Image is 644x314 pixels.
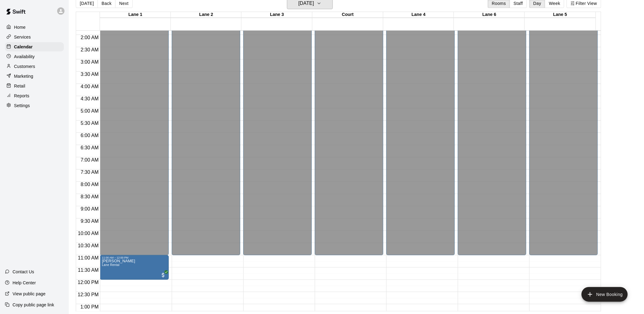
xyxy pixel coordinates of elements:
[14,103,30,109] p: Settings
[79,145,100,150] span: 6:30 AM
[79,133,100,138] span: 6:00 AM
[79,121,100,126] span: 5:30 AM
[5,72,64,81] a: Marketing
[13,280,36,286] p: Help Center
[14,63,35,69] p: Customers
[79,84,100,89] span: 4:00 AM
[79,157,100,163] span: 7:00 AM
[525,12,596,18] div: Lane 5
[13,269,34,275] p: Contact Us
[100,12,171,18] div: Lane 1
[5,23,64,32] a: Home
[383,12,454,18] div: Lane 4
[312,12,383,18] div: Court
[79,59,100,65] span: 3:00 AM
[5,62,64,71] a: Customers
[582,287,628,302] button: add
[160,272,166,278] span: All customers have paid
[171,12,242,18] div: Lane 2
[100,255,168,280] div: 11:00 AM – 12:00 PM: Poonam Banerjee
[14,93,29,99] p: Reports
[13,302,54,308] p: Copy public page link
[5,91,64,100] a: Reports
[5,52,64,61] a: Availability
[79,108,100,114] span: 5:00 AM
[14,83,25,89] p: Retail
[79,304,100,309] span: 1:00 PM
[79,194,100,199] span: 8:30 AM
[76,243,100,248] span: 10:30 AM
[79,96,100,101] span: 4:30 AM
[5,42,64,51] a: Calendar
[76,267,100,273] span: 11:30 AM
[79,182,100,187] span: 8:00 AM
[79,206,100,211] span: 9:00 AM
[79,219,100,224] span: 9:30 AM
[14,34,31,40] p: Services
[79,47,100,52] span: 2:30 AM
[5,32,64,42] a: Services
[79,170,100,175] span: 7:30 AM
[14,54,35,60] p: Availability
[79,72,100,77] span: 3:30 AM
[14,24,26,30] p: Home
[102,256,167,259] div: 11:00 AM – 12:00 PM
[79,35,100,40] span: 2:00 AM
[5,81,64,91] a: Retail
[241,12,312,18] div: Lane 3
[13,291,46,297] p: View public page
[76,280,100,285] span: 12:00 PM
[454,12,525,18] div: Lane 6
[76,255,100,260] span: 11:00 AM
[5,101,64,110] a: Settings
[14,44,33,50] p: Calendar
[76,292,100,297] span: 12:30 PM
[102,263,120,267] span: Lane Rental
[76,231,100,236] span: 10:00 AM
[14,73,33,79] p: Marketing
